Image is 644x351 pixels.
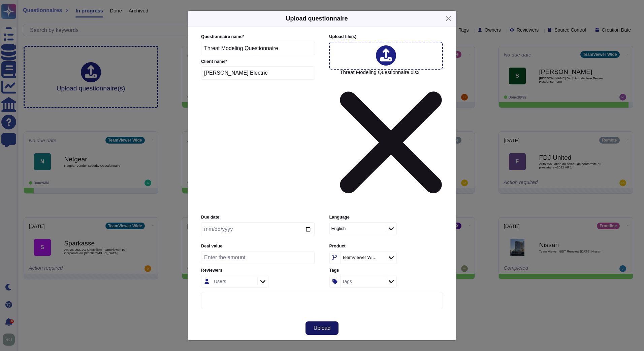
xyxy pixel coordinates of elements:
[329,34,356,39] span: Upload file (s)
[286,14,348,23] h5: Upload questionnaire
[214,279,226,284] div: Users
[305,321,339,335] button: Upload
[201,222,315,236] input: Due date
[443,13,454,24] button: Close
[201,35,315,39] label: Questionnaire name
[329,244,443,248] label: Product
[201,66,315,80] input: Enter company name of the client
[201,215,315,220] label: Due date
[342,279,352,284] div: Tags
[201,244,315,248] label: Deal value
[201,268,315,273] label: Reviewers
[342,255,377,260] div: TeamViewer Wide
[340,70,442,210] span: Threat Modeling Questionnaire.xlsx
[329,268,443,273] label: Tags
[329,215,443,220] label: Language
[201,42,315,55] input: Enter questionnaire name
[201,251,315,264] input: Enter the amount
[314,325,331,331] span: Upload
[331,226,346,231] div: English
[201,60,315,64] label: Client name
